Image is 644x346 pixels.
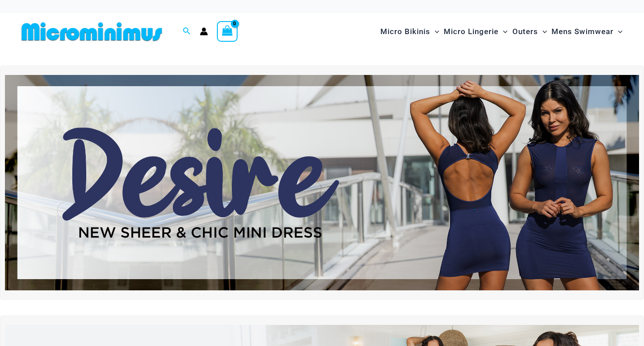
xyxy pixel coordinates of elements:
span: Menu Toggle [538,20,547,43]
a: Mens SwimwearMenu ToggleMenu Toggle [549,18,625,45]
span: Menu Toggle [498,20,507,43]
a: Search icon link [183,26,191,37]
span: Mens Swimwear [551,20,613,43]
span: Outers [512,20,538,43]
img: MM SHOP LOGO FLAT [18,22,166,42]
a: Account icon link [200,27,208,35]
nav: Site Navigation [377,17,626,47]
a: OutersMenu ToggleMenu Toggle [510,18,549,45]
span: Menu Toggle [430,20,439,43]
span: Micro Bikinis [380,20,430,43]
a: Micro BikinisMenu ToggleMenu Toggle [378,18,441,45]
span: Micro Lingerie [444,20,498,43]
a: View Shopping Cart, empty [217,21,238,42]
span: Menu Toggle [613,20,622,43]
img: Desire me Navy Dress [5,75,639,290]
a: Micro LingerieMenu ToggleMenu Toggle [441,18,510,45]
